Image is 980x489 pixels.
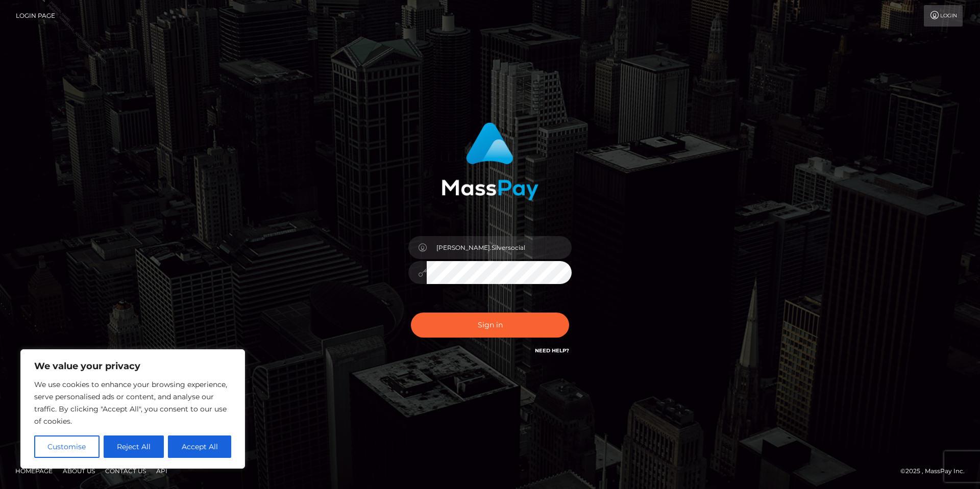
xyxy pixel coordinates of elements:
[900,466,972,477] div: © 2025 , MassPay Inc.
[411,313,569,338] button: Sign in
[427,236,572,259] input: Username...
[101,463,150,479] a: Contact Us
[59,463,99,479] a: About Us
[11,463,57,479] a: Homepage
[535,347,569,354] a: Need Help?
[34,435,100,458] button: Customise
[152,463,171,479] a: API
[104,435,164,458] button: Reject All
[34,360,231,372] p: We value your privacy
[16,5,55,27] a: Login Page
[924,5,963,27] a: Login
[34,378,231,427] p: We use cookies to enhance your browsing experience, serve personalised ads or content, and analys...
[20,349,245,469] div: We value your privacy
[442,122,538,200] img: MassPay Login
[168,435,231,458] button: Accept All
